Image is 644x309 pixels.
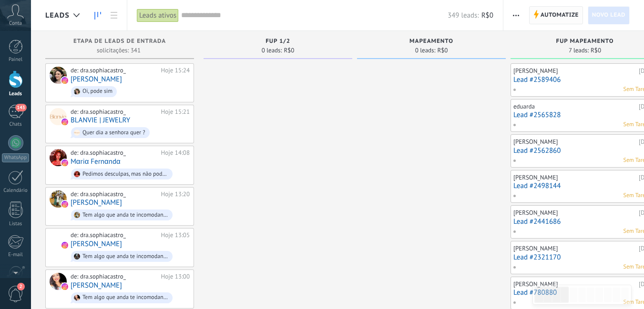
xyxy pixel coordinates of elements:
[509,6,523,24] button: Mais
[71,67,158,74] div: de: dra.sophiacastro_
[71,273,158,280] div: de: dra.sophiacastro_
[50,108,67,125] div: BLANVIE | JEWELRY
[50,231,67,249] div: Lorraine Marques
[415,48,436,53] span: 0 leads:
[2,153,29,162] div: WhatsApp
[71,116,130,124] a: BLANVIE | JEWELRY
[71,75,122,83] a: [PERSON_NAME]
[362,38,501,46] div: MAPEAMENTO
[50,149,67,166] div: Mαriα Fernαndα
[2,188,30,194] div: Calendário
[90,6,106,25] a: Leads
[61,283,68,290] img: instagram.svg
[73,38,166,45] span: Etapa de leads de entrada
[448,11,479,20] span: 349 leads:
[137,9,179,22] div: Leads ativos
[262,48,282,53] span: 0 leads:
[71,158,121,166] a: Mαriα Fernαndα
[97,48,141,53] span: solicitações: 341
[513,138,636,146] div: [PERSON_NAME]
[481,11,493,20] span: R$0
[2,252,30,258] div: E-mail
[82,171,168,178] div: Pedimos desculpas, mas não podemos exibir esta mensagem devido a restrições do Instagram. Elas se...
[82,88,112,95] div: Oi, pode sim
[106,6,122,25] a: Lista
[50,273,67,290] div: Thaiz Queiroz
[82,130,145,136] div: Quer dia a senhora quer ?
[591,48,601,53] span: R$0
[588,6,630,24] a: Novo lead
[50,38,189,46] div: Etapa de leads de entrada
[61,242,68,249] img: instagram.svg
[71,240,122,248] a: [PERSON_NAME]
[208,38,348,46] div: FUP 1/2
[513,103,636,110] div: eduarda
[284,48,294,53] span: R$0
[409,38,453,45] span: MAPEAMENTO
[2,121,30,128] div: Chats
[50,190,67,208] div: Jéssika Almeida
[71,231,158,239] div: de: dra.sophiacastro_
[2,91,30,97] div: Leads
[161,273,190,280] div: Hoje 13:00
[569,48,589,53] span: 7 leads:
[71,149,158,157] div: de: dra.sophiacastro_
[82,294,168,301] div: Tem algo que anda te incomodando? Algo no rosto,papada, contorno, bigode chinês, lábios...Ou no s...
[17,283,25,290] span: 2
[45,11,70,20] span: Leads
[513,280,636,288] div: [PERSON_NAME]
[513,174,636,181] div: [PERSON_NAME]
[2,221,30,227] div: Listas
[15,104,26,111] span: 143
[161,190,190,198] div: Hoje 13:20
[541,7,579,24] span: Automatize
[9,20,22,27] span: Conta
[61,159,68,166] img: instagram.svg
[71,108,158,116] div: de: dra.sophiacastro_
[161,231,190,239] div: Hoje 13:05
[161,67,190,74] div: Hoje 15:24
[61,119,68,125] img: instagram.svg
[61,201,68,208] img: instagram.svg
[50,67,67,84] div: Amanda Ribeiro
[71,190,158,198] div: de: dra.sophiacastro_
[513,209,636,217] div: [PERSON_NAME]
[71,281,122,289] a: [PERSON_NAME]
[161,108,190,116] div: Hoje 15:21
[556,38,614,45] span: FUP MAPEAMENTO
[513,67,636,75] div: [PERSON_NAME]
[161,149,190,157] div: Hoje 14:08
[266,38,290,45] span: FUP 1/2
[71,199,122,207] a: [PERSON_NAME]
[529,6,583,24] a: Automatize
[61,77,68,84] img: instagram.svg
[513,245,636,252] div: [PERSON_NAME]
[82,253,168,260] div: Tem algo que anda te incomodando? Algo no rosto,papada, contorno, bigode chinês, lábios...Ou no s...
[592,7,625,24] span: Novo lead
[437,48,448,53] span: R$0
[82,212,168,219] div: Tem algo que anda te incomodando? Algo no rosto,papada, contorno, bigode chinês, lábios...Ou no s...
[2,57,30,63] div: Painel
